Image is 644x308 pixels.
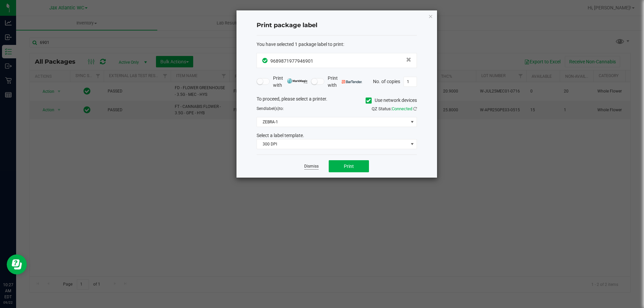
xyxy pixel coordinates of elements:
[273,75,308,89] span: Print with
[257,21,417,30] h4: Print package label
[304,164,319,169] a: Dismiss
[257,139,408,149] span: 300 DPI
[252,132,422,139] div: Select a label template.
[270,58,313,64] span: 9689871977946901
[252,96,422,106] div: To proceed, please select a printer.
[344,164,354,169] span: Print
[392,106,412,111] span: Connected
[257,42,343,47] span: You have selected 1 package label to print
[257,106,284,111] span: Send to:
[366,97,417,104] label: Use network devices
[328,75,362,89] span: Print with
[342,80,362,83] img: bartender.png
[372,106,417,111] span: QZ Status:
[373,78,400,84] span: No. of copies
[287,78,308,83] img: mark_magic_cybra.png
[329,160,369,172] button: Print
[257,117,408,127] span: ZEBRA-1
[262,57,269,64] span: In Sync
[7,254,27,274] iframe: Resource center
[266,106,279,111] span: label(s)
[257,41,417,48] div: :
